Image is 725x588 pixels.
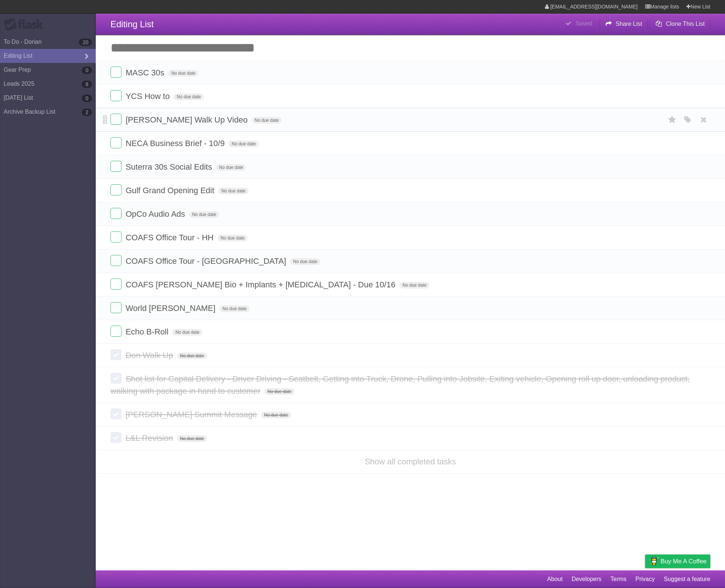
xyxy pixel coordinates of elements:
span: No due date [218,235,247,241]
b: Saved [576,20,592,26]
label: Done [110,114,122,125]
label: Done [110,373,122,384]
span: No due date [400,282,429,288]
a: Developers [571,572,601,586]
b: 20 [79,39,92,46]
button: Share List [599,17,648,31]
span: Echo B-Roll [126,327,170,336]
label: Done [110,231,122,242]
span: L&L Revision [126,433,175,443]
a: Show all completed tasks [365,457,456,466]
span: No due date [177,435,207,442]
span: No due date [218,188,248,194]
a: Suggest a feature [664,572,710,586]
label: Done [110,90,122,101]
b: 0 [82,95,92,102]
span: No due date [168,70,198,77]
b: Share List [616,21,642,27]
span: No due date [229,141,258,147]
label: Done [110,302,122,313]
span: World [PERSON_NAME] [126,304,217,313]
span: OpCo Audio Ads [126,209,187,219]
label: Done [110,432,122,443]
span: [PERSON_NAME] Summit Message [126,410,259,419]
span: Gulf Grand Opening Edit [126,186,216,195]
button: Clone This List [650,17,710,31]
a: Terms [610,572,627,586]
label: Done [110,408,122,419]
label: Done [110,349,122,360]
a: About [547,572,563,586]
span: [PERSON_NAME] Walk Up Video [126,115,249,124]
label: Star task [665,114,679,126]
span: YCS How to [126,92,172,101]
label: Done [110,255,122,266]
span: COAFS [PERSON_NAME] Bio + Implants + [MEDICAL_DATA] - Due 10/16 [126,280,397,289]
a: Buy me a coffee [645,555,710,568]
span: COAFS Office Tour - HH [126,233,215,242]
span: NECA Business Brief - 10/9 [126,139,226,148]
span: No due date [290,258,320,265]
label: Done [110,161,122,172]
label: Done [110,208,122,219]
label: Done [110,184,122,195]
span: Don Walk Up [126,351,175,360]
label: Done [110,279,122,290]
b: Clone This List [666,21,705,27]
b: 8 [82,81,92,88]
span: No due date [219,305,249,312]
div: Flask [4,18,48,31]
span: No due date [261,412,291,418]
span: MASC 30s [126,68,166,77]
label: Done [110,137,122,148]
span: Editing List [110,19,154,29]
span: No due date [172,329,202,336]
span: No due date [189,211,219,218]
span: Shot list for Capital Delivery - Driver Driving - Seatbelt, Getting into Truck, Drone, Pulling in... [110,374,690,396]
span: No due date [216,164,246,171]
span: Suterra 30s Social Edits [126,162,214,171]
span: No due date [174,93,204,100]
span: No due date [252,117,282,124]
span: No due date [264,388,294,395]
span: Buy me a coffee [661,555,707,568]
a: Privacy [636,572,655,586]
span: COAFS Office Tour - [GEOGRAPHIC_DATA] [126,256,288,266]
label: Done [110,67,122,78]
span: No due date [177,353,207,359]
img: Buy me a coffee [649,555,659,567]
label: Done [110,326,122,337]
b: 0 [82,67,92,74]
b: 2 [82,109,92,116]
